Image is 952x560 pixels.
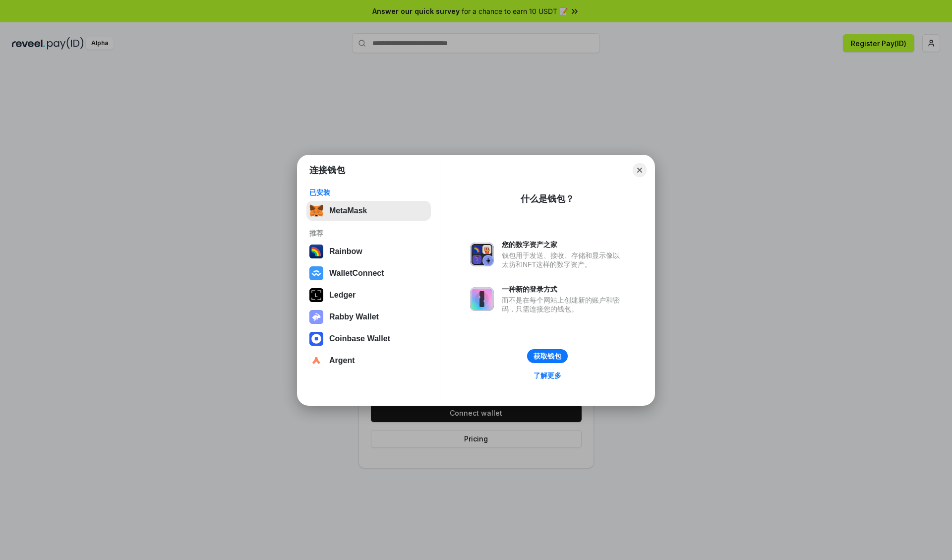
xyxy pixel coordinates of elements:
[329,206,367,215] div: MetaMask
[527,349,568,363] button: 获取钱包
[329,247,362,256] div: Rainbow
[329,356,355,365] div: Argent
[309,164,345,176] h1: 连接钱包
[309,245,323,258] img: svg+xml,%3Csvg%20width%3D%22120%22%20height%3D%22120%22%20viewBox%3D%220%200%20120%20120%22%20fil...
[309,354,323,368] img: svg+xml,%3Csvg%20width%3D%2228%22%20height%3D%2228%22%20viewBox%3D%220%200%2028%2028%22%20fill%3D...
[528,369,567,382] a: 了解更多
[306,285,431,305] button: Ledger
[502,285,625,294] div: 一种新的登录方式
[309,288,323,302] img: svg+xml,%3Csvg%20xmlns%3D%22http%3A%2F%2Fwww.w3.org%2F2000%2Fsvg%22%20width%3D%2228%22%20height%3...
[309,188,428,197] div: 已安装
[329,269,384,278] div: WalletConnect
[306,351,431,371] button: Argent
[306,263,431,283] button: WalletConnect
[470,287,494,311] img: svg+xml,%3Csvg%20xmlns%3D%22http%3A%2F%2Fwww.w3.org%2F2000%2Fsvg%22%20fill%3D%22none%22%20viewBox...
[306,201,431,221] button: MetaMask
[633,163,647,177] button: Close
[534,371,561,380] div: 了解更多
[309,332,323,346] img: svg+xml,%3Csvg%20width%3D%2228%22%20height%3D%2228%22%20viewBox%3D%220%200%2028%2028%22%20fill%3D...
[306,242,431,261] button: Rainbow
[329,334,390,343] div: Coinbase Wallet
[534,352,561,361] div: 获取钱包
[329,312,379,321] div: Rabby Wallet
[329,291,356,300] div: Ledger
[502,251,625,269] div: 钱包用于发送、接收、存储和显示像以太坊和NFT这样的数字资产。
[309,229,428,238] div: 推荐
[521,193,574,205] div: 什么是钱包？
[502,296,625,313] div: 而不是在每个网站上创建新的账户和密码，只需连接您的钱包。
[309,310,323,324] img: svg+xml,%3Csvg%20xmlns%3D%22http%3A%2F%2Fwww.w3.org%2F2000%2Fsvg%22%20fill%3D%22none%22%20viewBox...
[309,266,323,280] img: svg+xml,%3Csvg%20width%3D%2228%22%20height%3D%2228%22%20viewBox%3D%220%200%2028%2028%22%20fill%3D...
[470,243,494,266] img: svg+xml,%3Csvg%20xmlns%3D%22http%3A%2F%2Fwww.w3.org%2F2000%2Fsvg%22%20fill%3D%22none%22%20viewBox...
[306,307,431,327] button: Rabby Wallet
[309,204,323,218] img: svg+xml,%3Csvg%20fill%3D%22none%22%20height%3D%2233%22%20viewBox%3D%220%200%2035%2033%22%20width%...
[502,240,625,249] div: 您的数字资产之家
[306,329,431,349] button: Coinbase Wallet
